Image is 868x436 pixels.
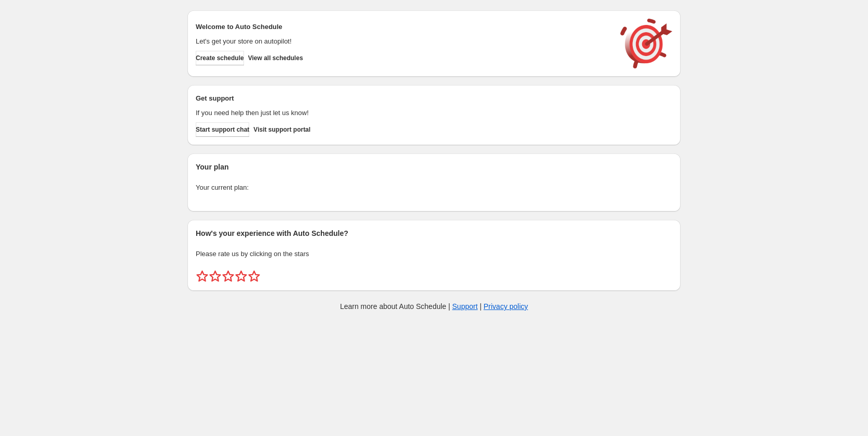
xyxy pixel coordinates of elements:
h2: Your plan [196,162,672,172]
span: Visit support portal [253,125,310,134]
p: Learn more about Auto Schedule | | [340,301,528,312]
h2: How's your experience with Auto Schedule? [196,228,672,238]
p: Let's get your store on autopilot! [196,36,610,47]
h2: Get support [196,93,610,104]
p: If you need help then just let us know! [196,108,610,118]
button: Create schedule [196,51,244,65]
a: Start support chat [196,122,249,137]
span: Start support chat [196,125,249,134]
h2: Welcome to Auto Schedule [196,22,610,32]
span: Create schedule [196,54,244,62]
p: Please rate us by clicking on the stars [196,249,672,259]
p: Your current plan: [196,182,672,193]
button: View all schedules [248,51,303,65]
span: View all schedules [248,54,303,62]
a: Privacy policy [484,302,528,311]
a: Support [452,302,478,311]
a: Visit support portal [253,122,310,137]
